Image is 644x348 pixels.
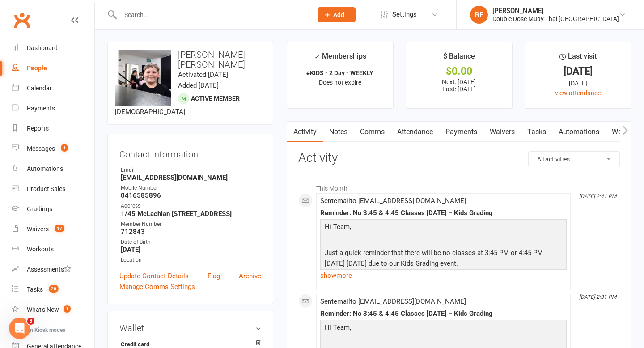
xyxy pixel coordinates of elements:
[121,191,261,199] strong: 0416585896
[55,225,64,232] span: 17
[414,67,504,76] div: $0.00
[27,266,71,273] div: Assessments
[320,310,567,318] div: Reminder: No 3:45 & 4:45 Classes [DATE] – Kids Grading
[178,81,219,89] time: Added [DATE]
[298,179,620,193] li: This Month
[12,119,94,139] a: Reports
[492,7,619,15] div: [PERSON_NAME]
[61,144,68,152] span: 1
[27,318,34,325] span: 3
[27,105,55,112] div: Payments
[12,78,94,98] a: Calendar
[208,271,220,281] a: Flag
[319,79,361,86] span: Does not expire
[12,280,94,300] a: Tasks 20
[121,202,261,210] div: Address
[306,69,373,76] strong: #KIDS - 2 Day - WEEKLY
[320,209,567,217] div: Reminder: No 3:45 & 4:45 Classes [DATE] – Kids Grading
[320,197,466,205] span: Sent email to [EMAIL_ADDRESS][DOMAIN_NAME]
[443,51,475,67] div: $ Balance
[119,323,261,333] h3: Wallet
[322,247,564,271] p: Just a quick reminder that there will be no classes at 3:45 PM or 4:45 PM [DATE] [DATE] due to ou...
[27,286,43,293] div: Tasks
[115,50,266,69] h3: [PERSON_NAME] [PERSON_NAME]
[322,322,564,335] p: Hi Team,
[12,159,94,179] a: Automations
[552,122,606,142] a: Automations
[12,259,94,280] a: Assessments
[121,166,261,174] div: Email
[121,238,261,246] div: Date of Birth
[392,4,417,25] span: Settings
[115,108,185,116] span: [DEMOGRAPHIC_DATA]
[314,51,366,67] div: Memberships
[322,221,564,234] p: Hi Team,
[121,184,261,192] div: Mobile Number
[27,145,55,152] div: Messages
[12,38,94,58] a: Dashboard
[483,122,521,142] a: Waivers
[121,210,261,218] strong: 1/45 McLachlan [STREET_ADDRESS]
[318,7,356,22] button: Add
[11,9,33,31] a: Clubworx
[287,122,323,142] a: Activity
[121,246,261,254] strong: [DATE]
[121,174,261,182] strong: [EMAIL_ADDRESS][DOMAIN_NAME]
[12,239,94,259] a: Workouts
[27,64,47,72] div: People
[12,179,94,199] a: Product Sales
[439,122,483,142] a: Payments
[320,269,567,282] a: show more
[191,95,240,102] span: Active member
[414,78,504,93] p: Next: [DATE] Last: [DATE]
[354,122,391,142] a: Comms
[121,220,261,229] div: Member Number
[533,78,623,88] div: [DATE]
[119,281,195,292] a: Manage Comms Settings
[27,85,52,92] div: Calendar
[121,256,261,264] div: Location
[470,6,488,24] div: BF
[27,165,63,172] div: Automations
[579,294,616,300] i: [DATE] 2:31 PM
[27,205,52,212] div: Gradings
[323,122,354,142] a: Notes
[121,341,257,348] strong: Credit card
[64,305,71,313] span: 1
[118,8,306,21] input: Search...
[27,125,49,132] div: Reports
[115,50,171,106] img: image1755592243.png
[555,89,601,97] a: view attendance
[298,151,620,165] h3: Activity
[27,185,65,192] div: Product Sales
[320,297,466,306] span: Sent email to [EMAIL_ADDRESS][DOMAIN_NAME]
[239,271,261,281] a: Archive
[12,139,94,159] a: Messages 1
[119,271,189,281] a: Update Contact Details
[12,98,94,119] a: Payments
[9,318,30,339] iframe: Intercom live chat
[178,71,228,79] time: Activated [DATE]
[12,199,94,219] a: Gradings
[119,146,261,159] h3: Contact information
[559,51,597,67] div: Last visit
[27,246,54,253] div: Workouts
[533,67,623,76] div: [DATE]
[121,228,261,236] strong: 712843
[314,52,320,61] i: ✓
[391,122,439,142] a: Attendance
[333,11,344,18] span: Add
[492,15,619,23] div: Double Dose Muay Thai [GEOGRAPHIC_DATA]
[12,300,94,320] a: What's New1
[27,44,58,51] div: Dashboard
[27,225,49,233] div: Waivers
[49,285,59,293] span: 20
[12,219,94,239] a: Waivers 17
[579,193,616,199] i: [DATE] 2:41 PM
[12,58,94,78] a: People
[27,306,59,313] div: What's New
[521,122,552,142] a: Tasks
